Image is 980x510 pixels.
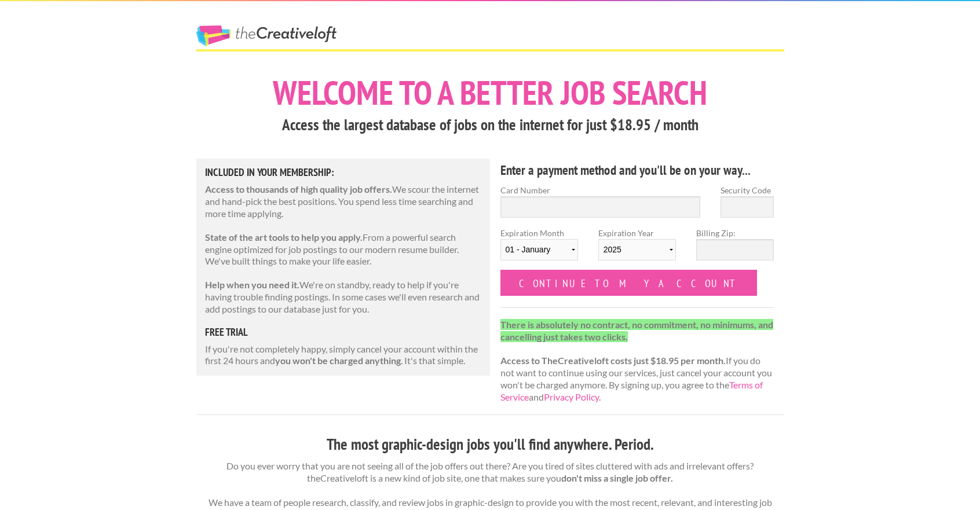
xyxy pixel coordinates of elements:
[205,167,482,178] h5: Included in Your Membership:
[205,327,482,337] h5: free trial
[561,472,673,483] strong: don't miss a single job offer.
[500,319,774,403] p: If you do not want to continue using our services, just cancel your account you won't be charged ...
[500,270,758,296] input: Continue to my account
[598,239,676,260] select: Expiration Year
[598,227,676,270] label: Expiration Year
[205,232,363,243] strong: State of the art tools to help you apply.
[196,434,784,456] h3: The most graphic-design jobs you'll find anywhere. Period.
[205,184,392,195] strong: Access to thousands of high quality job offers.
[500,319,773,342] strong: There is absolutely no contract, no commitment, no minimums, and cancelling just takes two clicks.
[500,239,578,260] select: Expiration Month
[196,76,784,109] h1: Welcome to a better job search
[721,184,774,196] label: Security Code
[205,232,482,267] p: From a powerful search engine optimized for job postings to our modern resume builder. We've buil...
[205,184,482,219] p: We scour the internet and hand-pick the best positions. You spend less time searching and more ti...
[196,25,337,46] a: The Creative Loft
[500,161,774,179] h4: Enter a payment method and you'll be on your way...
[205,279,299,290] strong: Help when you need it.
[205,343,482,368] p: If you're not completely happy, simply cancel your account within the first 24 hours and . It's t...
[196,114,784,136] h3: Access the largest database of jobs on the internet for just $18.95 / month
[696,227,774,239] label: Billing Zip:
[544,391,599,402] a: Privacy Policy
[500,379,763,402] a: Terms of Service
[275,355,401,366] strong: you won't be charged anything
[500,355,726,366] strong: Access to TheCreativeloft costs just $18.95 per month.
[500,184,701,196] label: Card Number
[500,227,578,270] label: Expiration Month
[205,279,482,315] p: We're on standby, ready to help if you're having trouble finding postings. In some cases we'll ev...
